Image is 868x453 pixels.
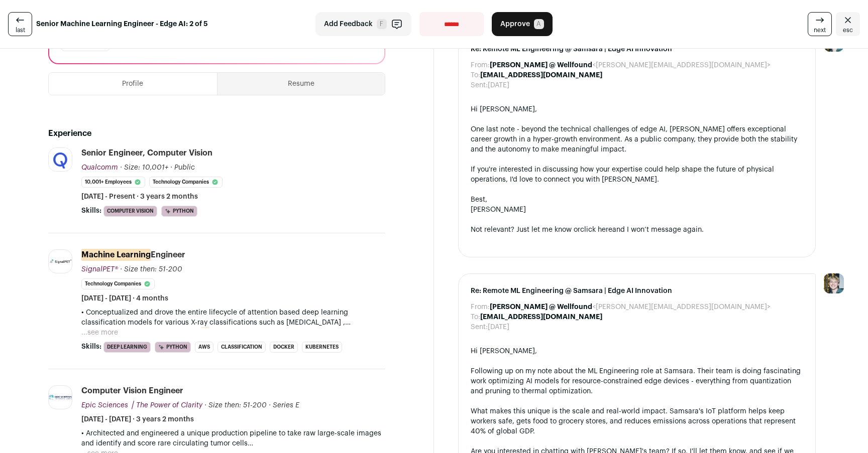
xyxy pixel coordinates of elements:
[81,428,385,448] p: • Architected and engineered a unique production pipeline to take raw large-scale images and iden...
[81,308,385,328] p: • Conceptualized and drove the entire lifecycle of attention based deep learning classification m...
[492,12,553,36] button: Approve A
[471,80,488,90] dt: Sent:
[103,342,151,353] li: Deep Learning
[170,163,172,173] span: ·
[490,60,771,70] dd: <[PERSON_NAME][EMAIL_ADDRESS][DOMAIN_NAME]>
[580,226,612,233] a: click here
[808,12,832,36] a: next
[200,327,210,338] mark: ML
[471,205,803,215] div: [PERSON_NAME]
[81,206,101,216] span: Skills:
[16,26,25,34] span: last
[471,165,803,185] div: If you're interested in discussing how your expertise could help shape the future of physical ope...
[161,206,197,217] li: Python
[843,26,853,34] span: esc
[174,164,195,171] span: Public
[824,273,844,293] img: 6494470-medium_jpg
[471,302,490,312] dt: From:
[500,19,530,29] span: Approve
[81,402,202,409] span: Epic Sciences │ The Power of Clarity
[81,293,168,304] span: [DATE] - [DATE] · 4 months
[49,258,72,265] img: ace6f9e041e1e588a8de58bc1b01514ce13eff6bae45a04109082434cb58868c.jpg
[471,60,490,70] dt: From:
[36,19,208,29] strong: Senior Machine Learning Engineer - Edge AI: 2 of 5
[534,19,544,29] span: A
[814,26,826,34] span: next
[471,286,803,296] span: Re: Remote ML Engineering @ Samsara | Edge AI Innovation
[49,148,72,171] img: 61919b41d858f92cbc6f287c87d86bfe2f0c5aa13b5c456c94de63e038d789bf.jpg
[218,73,385,95] button: Resume
[269,400,271,410] span: ·
[81,164,118,171] span: Qualcomm
[315,12,411,36] button: Add Feedback F
[471,346,803,356] div: Hi [PERSON_NAME],
[120,266,182,273] span: · Size then: 51-200
[8,12,32,36] a: last
[81,249,185,260] div: Engineer
[471,104,803,114] div: Hi [PERSON_NAME],
[471,312,480,322] dt: To:
[204,402,267,409] span: · Size then: 51-200
[149,177,223,188] li: Technology Companies
[120,164,168,171] span: · Size: 10,001+
[81,177,145,188] li: 10,001+ employees
[81,278,155,289] li: Technology Companies
[273,402,299,409] span: Series E
[836,12,860,36] a: Close
[471,195,803,205] div: Best,
[81,328,118,338] button: ...see more
[480,314,602,321] b: [EMAIL_ADDRESS][DOMAIN_NAME]
[81,266,118,273] span: SignalPET®
[48,127,385,139] h2: Experience
[270,342,298,353] li: Docker
[103,206,157,217] li: Computer Vision
[81,414,194,424] span: [DATE] - [DATE] · 3 years 2 months
[81,249,151,261] mark: Machine Learning
[302,342,342,353] li: Kubernetes
[471,366,803,396] div: Following up on my note about the ML Engineering role at Samsara. Their team is doing fascinating...
[81,192,198,202] span: [DATE] - Present · 3 years 2 months
[377,19,387,29] span: F
[490,62,592,69] b: [PERSON_NAME] @ Wellfound
[471,70,480,80] dt: To:
[490,302,771,312] dd: <[PERSON_NAME][EMAIL_ADDRESS][DOMAIN_NAME]>
[81,342,101,352] span: Skills:
[155,342,191,353] li: Python
[471,124,803,155] div: One last note - beyond the technical challenges of edge AI, [PERSON_NAME] offers exceptional care...
[471,322,488,332] dt: Sent:
[49,395,72,400] img: d24e6d45b5966eb40d2f2283f75a158c6dbb2afab59722b85d88f727c6fe700a.jpg
[195,342,213,353] li: AWS
[471,225,803,235] div: Not relevant? Just let me know or and I won’t message again.
[488,80,509,90] dd: [DATE]
[471,406,803,436] div: What makes this unique is the scale and real-world impact. Samsara's IoT platform helps keep work...
[480,72,602,79] b: [EMAIL_ADDRESS][DOMAIN_NAME]
[324,19,373,29] span: Add Feedback
[471,44,803,54] span: Re: Remote ML Engineering @ Samsara | Edge AI Innovation
[49,73,217,95] button: Profile
[218,342,266,353] li: Classification
[81,147,212,159] div: Senior Engineer, Computer Vision
[81,385,183,396] div: Computer Vision Engineer
[490,304,592,311] b: [PERSON_NAME] @ Wellfound
[488,322,509,332] dd: [DATE]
